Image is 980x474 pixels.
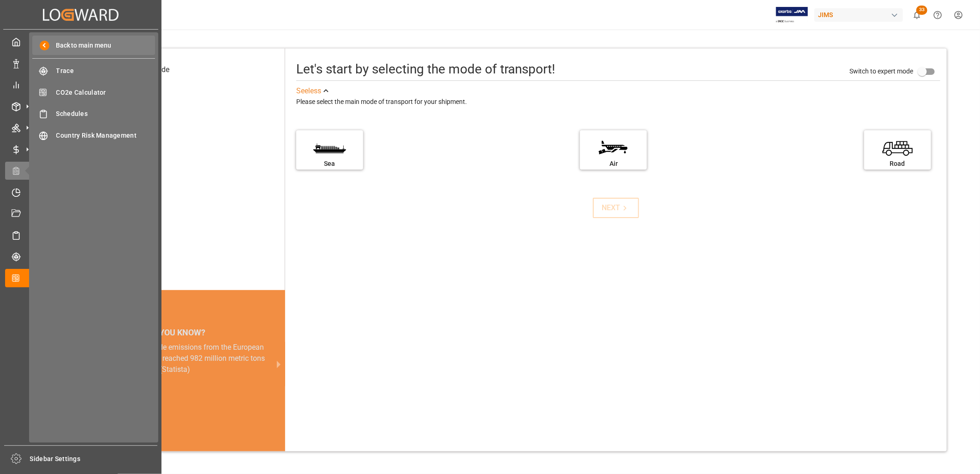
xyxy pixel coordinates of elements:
a: CO2 Calculator [5,269,156,287]
div: Road [869,159,926,169]
a: Document Management [5,205,156,223]
a: CO2e Calculator [32,83,155,101]
div: See less [296,85,321,97]
span: Trace [56,66,155,76]
a: Schedules [32,105,155,123]
div: Air [585,159,642,169]
div: In [DATE], carbon dioxide emissions from the European Union's transport sector reached 982 millio... [76,342,274,375]
img: ec_ship.svg [301,131,359,159]
div: Please select the main mode of transport for your shipment. [296,97,940,108]
div: Sea [301,159,359,169]
a: Trace [32,62,155,80]
span: Switch to expert mode [850,67,914,75]
a: My Cockpit [5,33,156,51]
img: ec_plane.svg [585,131,642,159]
div: DID YOU KNOW? [65,322,285,342]
span: Back to main menu [49,41,112,50]
button: Help Center [927,5,948,25]
span: CO2e Calculator [56,88,155,97]
span: Country Risk Management [56,131,155,140]
a: Timeslot Management V2 [5,183,156,201]
div: NEXT [602,202,630,213]
a: My Reports [5,76,156,94]
button: show 33 new notifications [907,5,927,25]
button: next slide / item [272,342,285,386]
span: Sidebar Settings [30,454,158,464]
a: Tracking Shipment [5,248,156,266]
span: Schedules [56,109,155,119]
img: ec_truck.svg [869,131,926,159]
a: Data Management [5,54,156,72]
img: Exertis%20JAM%20-%20Email%20Logo.jpg_1722504956.jpg [776,7,808,23]
div: JIMS [814,8,903,22]
button: JIMS [814,6,907,24]
a: Sailing Schedules [5,226,156,244]
button: NEXT [593,198,639,218]
a: Country Risk Management [32,126,155,144]
span: 33 [916,6,927,15]
div: Let's start by selecting the mode of transport! [296,60,555,79]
